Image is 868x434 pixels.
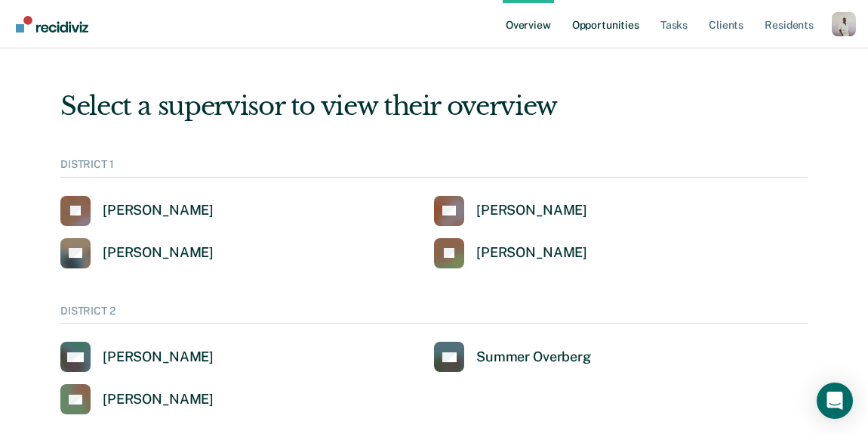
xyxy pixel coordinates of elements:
div: [PERSON_NAME] [103,202,214,219]
div: [PERSON_NAME] [103,244,214,262]
a: [PERSON_NAME] [60,384,214,414]
a: [PERSON_NAME] [60,342,214,372]
div: Open Intercom Messenger [817,383,853,419]
div: DISTRICT 1 [60,158,808,178]
div: Select a supervisor to view their overview [60,91,808,122]
a: [PERSON_NAME] [60,238,214,268]
div: DISTRICT 2 [60,305,808,324]
div: Summer Overberg [476,349,591,366]
a: [PERSON_NAME] [434,238,587,268]
a: [PERSON_NAME] [60,196,214,226]
button: Profile dropdown button [832,12,856,36]
a: [PERSON_NAME] [434,196,587,226]
div: [PERSON_NAME] [103,349,214,366]
div: [PERSON_NAME] [103,391,214,408]
a: Summer Overberg [434,342,591,372]
div: [PERSON_NAME] [476,244,587,262]
img: Recidiviz [16,16,88,33]
div: [PERSON_NAME] [476,202,587,219]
